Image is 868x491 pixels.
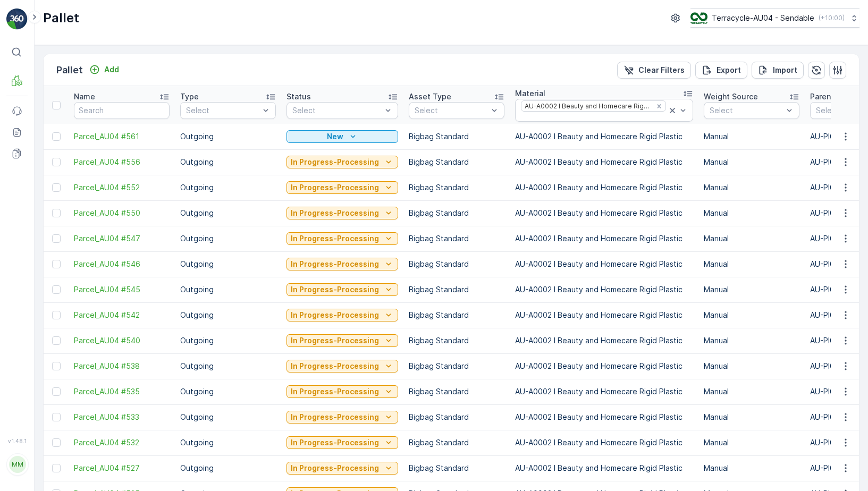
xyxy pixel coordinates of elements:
p: Select [292,105,382,116]
td: Bigbag Standard [403,251,510,277]
div: Toggle Row Selected [52,260,61,268]
a: Parcel_AU04 #556 [74,157,170,167]
p: In Progress-Processing [291,157,379,167]
span: Parcel_AU04 #532 [74,437,170,448]
a: Parcel_AU04 #527 [74,463,170,473]
td: Manual [698,277,805,302]
a: Parcel_AU04 #547 [74,233,170,244]
td: Outgoing [175,455,281,481]
div: Toggle Row Selected [52,336,61,345]
a: Parcel_AU04 #540 [74,335,170,346]
div: Toggle Row Selected [52,158,61,166]
button: In Progress-Processing [286,436,398,449]
td: Bigbag Standard [403,302,510,328]
td: Bigbag Standard [403,124,510,149]
td: Bigbag Standard [403,430,510,455]
td: AU-A0002 I Beauty and Homecare Rigid Plastic [510,353,698,379]
span: Parcel_AU04 #535 [74,386,170,397]
p: In Progress-Processing [291,335,379,346]
td: Bigbag Standard [403,277,510,302]
td: Bigbag Standard [403,404,510,430]
button: In Progress-Processing [286,207,398,219]
div: Remove AU-A0002 I Beauty and Homecare Rigid Plastic [653,102,665,111]
p: Add [104,64,119,75]
td: Bigbag Standard [403,226,510,251]
div: Toggle Row Selected [52,464,61,472]
td: Outgoing [175,379,281,404]
td: Outgoing [175,353,281,379]
td: Manual [698,302,805,328]
td: AU-A0002 I Beauty and Homecare Rigid Plastic [510,226,698,251]
a: Parcel_AU04 #538 [74,361,170,371]
td: AU-A0002 I Beauty and Homecare Rigid Plastic [510,302,698,328]
td: Bigbag Standard [403,353,510,379]
td: Outgoing [175,302,281,328]
td: Outgoing [175,404,281,430]
p: Type [180,91,199,102]
td: Outgoing [175,251,281,277]
p: In Progress-Processing [291,182,379,193]
td: Outgoing [175,149,281,175]
td: Bigbag Standard [403,379,510,404]
td: Bigbag Standard [403,200,510,226]
a: Parcel_AU04 #546 [74,259,170,269]
p: In Progress-Processing [291,284,379,295]
a: Parcel_AU04 #542 [74,310,170,320]
div: AU-A0002 I Beauty and Homecare Rigid Plastic [521,101,652,111]
td: Outgoing [175,277,281,302]
button: In Progress-Processing [286,283,398,296]
p: In Progress-Processing [291,386,379,397]
button: Clear Filters [617,62,691,79]
p: Import [773,65,797,75]
div: Toggle Row Selected [52,362,61,370]
p: Name [74,91,95,102]
td: Bigbag Standard [403,175,510,200]
td: Outgoing [175,328,281,353]
div: Toggle Row Selected [52,132,61,141]
button: In Progress-Processing [286,411,398,424]
p: In Progress-Processing [291,361,379,371]
img: logo [6,9,28,30]
div: Toggle Row Selected [52,413,61,421]
button: In Progress-Processing [286,462,398,475]
p: In Progress-Processing [291,233,379,244]
p: In Progress-Processing [291,259,379,269]
img: terracycle_logo.png [690,12,707,24]
div: Toggle Row Selected [52,209,61,217]
td: AU-A0002 I Beauty and Homecare Rigid Plastic [510,455,698,481]
td: Manual [698,175,805,200]
td: AU-A0002 I Beauty and Homecare Rigid Plastic [510,328,698,353]
a: Parcel_AU04 #552 [74,182,170,193]
p: Select [186,105,259,116]
span: Parcel_AU04 #533 [74,412,170,422]
a: Parcel_AU04 #545 [74,284,170,295]
td: Bigbag Standard [403,455,510,481]
p: Export [717,65,741,75]
span: Parcel_AU04 #550 [74,208,170,218]
td: AU-A0002 I Beauty and Homecare Rigid Plastic [510,404,698,430]
td: Bigbag Standard [403,328,510,353]
p: Status [286,91,311,102]
td: AU-A0002 I Beauty and Homecare Rigid Plastic [510,175,698,200]
p: In Progress-Processing [291,463,379,473]
td: Manual [698,404,805,430]
p: Select [415,105,488,116]
td: Outgoing [175,200,281,226]
p: New [327,131,343,142]
p: ( +10:00 ) [819,14,845,22]
input: Search [74,102,170,119]
button: In Progress-Processing [286,232,398,245]
p: In Progress-Processing [291,437,379,448]
div: Toggle Row Selected [52,234,61,243]
p: Asset Type [409,91,451,102]
button: Add [85,63,123,76]
td: AU-A0002 I Beauty and Homecare Rigid Plastic [510,149,698,175]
